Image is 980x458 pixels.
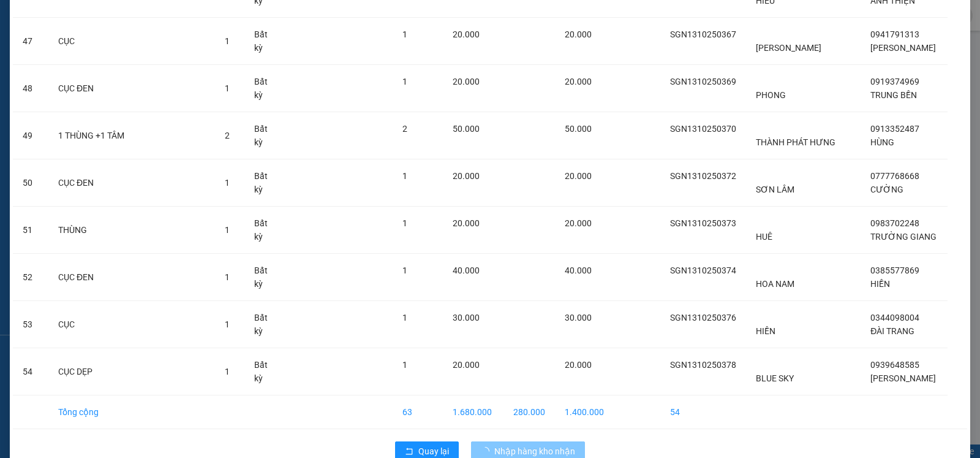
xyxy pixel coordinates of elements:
span: SƠN LÂM [756,185,794,194]
span: 1 [402,313,407,323]
span: 0913352487 [870,124,919,134]
td: 54 [13,348,48,395]
span: 0777768668 [870,171,919,181]
span: TRƯỜNG GIANG [870,232,937,242]
span: SGN1310250367 [670,29,736,39]
td: 47 [13,18,48,65]
span: 1 [402,171,407,181]
td: 1.680.000 [443,395,503,429]
td: Bất kỳ [244,207,287,254]
span: ĐÀI TRANG [870,326,914,336]
span: 20.000 [565,29,592,39]
td: CỤC ĐEN [48,65,215,112]
span: 2 [225,131,230,140]
span: SGN1310250373 [670,218,736,228]
span: 1 [402,218,407,228]
span: SGN1310250376 [670,313,736,323]
span: [PERSON_NAME] [756,43,821,53]
span: SGN1310250370 [670,124,736,134]
span: 40.000 [565,265,592,275]
span: 50.000 [453,124,480,134]
span: 0941791313 [870,29,919,39]
span: HOA NAM [756,279,794,289]
span: 1 [225,225,230,235]
span: 2 [402,124,407,134]
span: SGN1310250369 [670,77,736,86]
span: HIỀN [756,326,775,336]
span: [PERSON_NAME] [870,373,936,383]
span: 50.000 [565,124,592,134]
span: 20.000 [565,77,592,86]
span: 20.000 [453,171,480,181]
span: SGN1310250374 [670,265,736,275]
span: 40.000 [453,265,480,275]
span: SGN1310250372 [670,171,736,181]
span: 20.000 [565,218,592,228]
span: Quay lại [418,445,449,458]
td: Bất kỳ [244,112,287,159]
span: 1 [402,29,407,39]
td: Bất kỳ [244,348,287,395]
span: HIỀN [870,279,890,289]
span: BLUE SKY [756,373,794,383]
span: SGN1310250378 [670,360,736,370]
span: 1 [402,265,407,275]
td: Bất kỳ [244,301,287,348]
span: 0385577869 [870,265,919,275]
span: 20.000 [565,171,592,181]
span: 0919374969 [870,77,919,86]
span: HÙNG [870,137,894,147]
span: 0939648585 [870,360,919,370]
span: 0983702248 [870,218,919,228]
td: Bất kỳ [244,65,287,112]
td: CỤC ĐEN [48,254,215,301]
span: 1 [225,319,230,329]
span: 20.000 [453,360,480,370]
td: 51 [13,207,48,254]
td: Bất kỳ [244,254,287,301]
span: CƯỜNG [870,185,903,194]
span: 0344098004 [870,313,919,323]
td: 52 [13,254,48,301]
span: TRUNG BỀN [870,90,917,100]
span: [PERSON_NAME] [870,43,936,53]
td: 54 [660,395,746,429]
td: CỤC ĐEN [48,159,215,207]
span: 20.000 [453,77,480,86]
span: 1 [225,83,230,93]
span: 20.000 [453,29,480,39]
td: CỤC [48,18,215,65]
td: Tổng cộng [48,395,215,429]
span: 1 [402,360,407,370]
td: THÙNG [48,207,215,254]
span: 20.000 [565,360,592,370]
td: 63 [393,395,443,429]
span: HUÊ [756,232,772,242]
span: 1 [225,178,230,188]
span: 20.000 [453,218,480,228]
span: loading [481,447,494,456]
td: CỤC [48,301,215,348]
span: 30.000 [453,313,480,323]
span: PHONG [756,90,786,100]
td: 50 [13,159,48,207]
td: Bất kỳ [244,18,287,65]
span: Nhập hàng kho nhận [494,445,575,458]
td: 53 [13,301,48,348]
span: rollback [405,447,413,457]
td: 1.400.000 [555,395,614,429]
td: 1 THÙNG +1 TÂM [48,112,215,159]
td: CỤC DẸP [48,348,215,395]
span: 1 [225,367,230,376]
td: 48 [13,65,48,112]
span: 30.000 [565,313,592,323]
span: 1 [402,77,407,86]
td: 280.000 [503,395,555,429]
td: Bất kỳ [244,159,287,207]
span: THÀNH PHÁT HƯNG [756,137,835,147]
td: 49 [13,112,48,159]
span: 1 [225,36,230,46]
span: 1 [225,272,230,282]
